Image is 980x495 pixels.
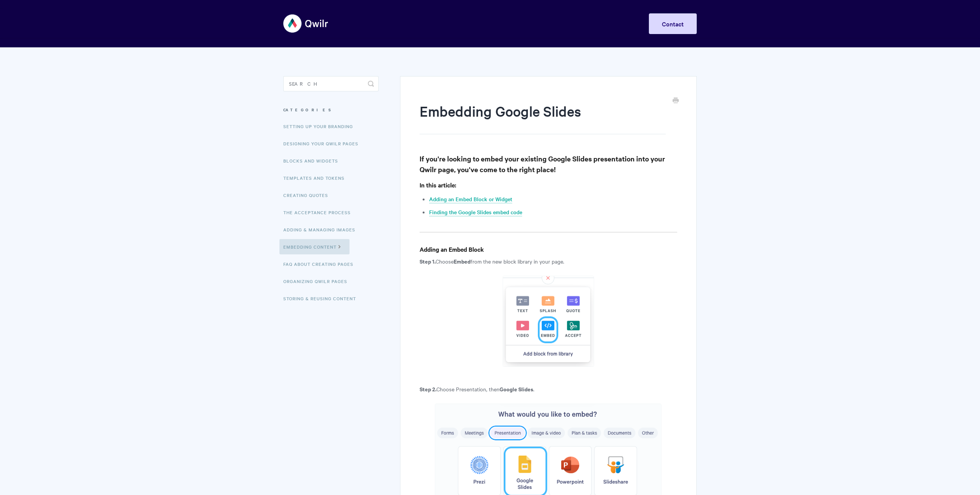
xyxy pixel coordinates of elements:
img: file-9104y9XBub.png [503,276,594,366]
strong: Step 1. [420,257,436,265]
input: Search [283,76,379,91]
h3: Categories [283,103,379,117]
a: Organizing Qwilr Pages [283,274,353,289]
h3: If you're looking to embed your existing Google Slides presentation into your Qwilr page, you've ... [420,153,677,175]
p: Choose from the new block library in your page. [420,257,677,266]
a: Creating Quotes [283,187,334,203]
a: Templates and Tokens [283,170,350,186]
a: Adding an Embed Block or Widget [429,195,512,204]
a: Setting up your Branding [283,119,359,134]
a: Print this Article [673,97,679,105]
a: Contact [649,13,697,34]
h4: In this article: [420,180,677,190]
a: Adding & Managing Images [283,222,361,237]
h4: Adding an Embed Block [420,244,677,254]
b: Google Slides [500,385,533,393]
h1: Embedding Google Slides [420,101,666,134]
a: FAQ About Creating Pages [283,256,359,272]
a: Embedding Content [279,239,350,254]
a: The Acceptance Process [283,205,356,220]
a: Designing Your Qwilr Pages [283,136,364,151]
img: Qwilr Help Center [283,9,329,38]
a: Finding the Google Slides embed code [429,208,522,217]
a: Storing & Reusing Content [283,291,362,306]
strong: Step 2. [420,385,436,393]
strong: Embed [454,257,470,265]
p: Choose Presentation, then . [420,384,677,394]
a: Blocks and Widgets [283,153,344,168]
